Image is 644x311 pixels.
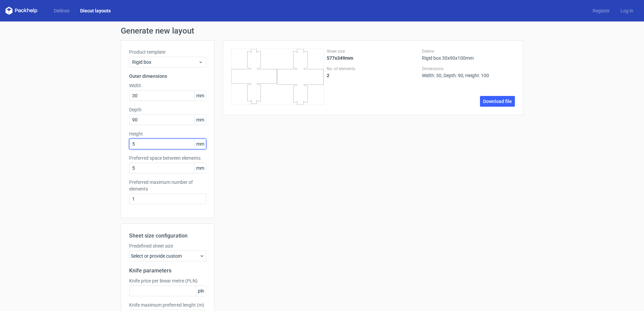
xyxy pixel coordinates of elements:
[194,91,206,101] span: mm
[196,286,206,296] span: pln
[587,7,615,14] a: Register
[327,73,329,78] strong: 2
[327,66,420,71] label: No. of elements
[129,302,206,308] label: Knife maximum preferred lenght (m)
[422,49,515,54] label: Dieline
[129,49,206,55] label: Product template
[48,7,75,14] a: Dielines
[327,55,353,61] strong: 577x349mm
[121,27,523,35] h1: Generate new layout
[194,163,206,173] span: mm
[132,59,198,65] span: Rigid box
[75,7,116,14] a: Diecut layouts
[615,7,639,14] a: Log in
[422,49,515,61] div: Rigid box 30x90x100mm
[129,73,206,80] h3: Outer dimensions
[422,66,515,71] label: Dimensions
[129,277,206,284] label: Knife price per linear metre (PLN)
[129,106,206,113] label: Depth
[129,179,206,192] label: Preferred maximum number of elements
[129,267,206,275] h2: Knife parameters
[194,115,206,125] span: mm
[129,232,206,240] h2: Sheet size configuration
[480,96,515,107] a: Download file
[194,139,206,149] span: mm
[129,243,206,249] label: Predefined sheet size
[129,251,206,261] div: Select or provide custom
[327,49,420,54] label: Sheet size
[422,66,515,78] div: Width: 30, Depth: 90, Height: 100
[129,82,206,89] label: Width
[129,131,206,137] label: Height
[129,155,206,161] label: Preferred space between elements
